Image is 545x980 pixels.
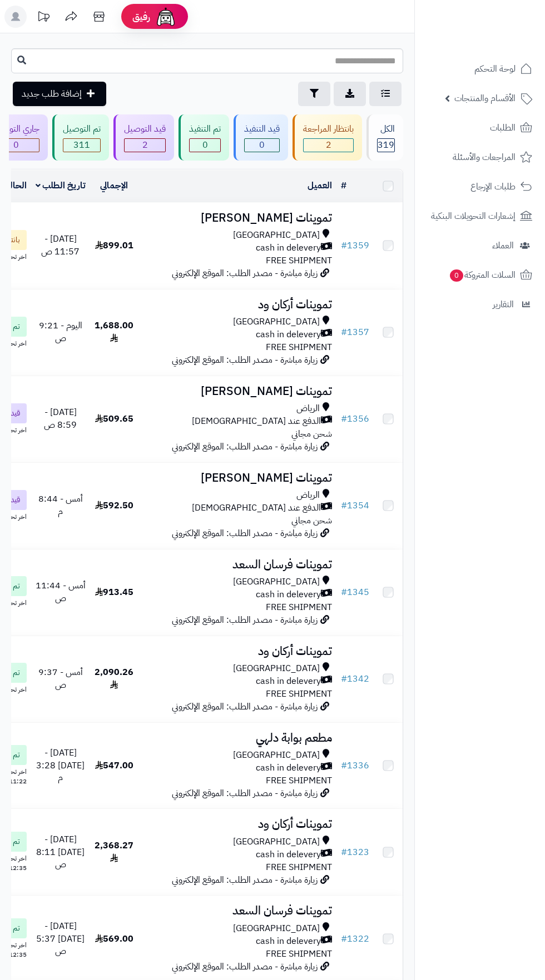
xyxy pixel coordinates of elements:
[431,208,516,224] span: إشعارات التحويلات البنكية
[450,269,463,282] span: 0
[422,232,538,259] a: العملاء
[341,846,347,859] span: #
[176,114,231,161] a: تم التنفيذ 0
[303,123,354,136] div: بانتظار المراجعة
[233,922,320,935] span: [GEOGRAPHIC_DATA]
[256,675,321,688] span: cash in delevery
[95,412,133,426] span: 509.65
[341,586,369,599] a: #1345
[142,904,332,917] h3: تموينات فرسان السعد
[233,229,320,242] span: [GEOGRAPHIC_DATA]
[422,262,538,288] a: السلات المتروكة0
[341,326,369,339] a: #1357
[378,139,394,152] span: 319
[341,239,369,252] a: #1359
[95,759,133,772] span: 547.00
[308,179,332,192] a: العميل
[36,746,85,785] span: [DATE] - [DATE] 3:28 م
[192,502,321,514] span: الدفع عند [DEMOGRAPHIC_DATA]
[142,212,332,224] h3: تموينات [PERSON_NAME]
[256,762,321,774] span: cash in delevery
[341,412,347,426] span: #
[95,932,133,946] span: 569.00
[231,114,290,161] a: قيد التنفيذ 0
[124,123,166,136] div: قيد التوصيل
[469,30,534,53] img: logo-2.png
[142,472,332,484] h3: تموينات [PERSON_NAME]
[50,114,111,161] a: تم التوصيل 311
[256,935,321,948] span: cash in delevery
[341,179,346,192] a: #
[172,353,318,367] span: زيارة مباشرة - مصدر الطلب: الموقع الإلكتروني
[256,328,321,341] span: cash in delevery
[36,919,85,958] span: [DATE] - [DATE] 5:37 ص
[245,139,279,152] span: 0
[233,749,320,762] span: [GEOGRAPHIC_DATA]
[341,759,347,772] span: #
[95,586,133,599] span: 913.45
[291,514,332,527] span: شحن مجاني
[266,947,332,961] span: FREE SHIPMENT
[296,402,320,415] span: الرياض
[454,91,516,106] span: الأقسام والمنتجات
[490,120,516,136] span: الطلبات
[256,848,321,861] span: cash in delevery
[142,385,332,398] h3: تموينات [PERSON_NAME]
[125,139,165,152] span: 2
[492,238,514,253] span: العملاء
[266,861,332,874] span: FREE SHIPMENT
[6,179,27,192] a: الحالة
[95,499,133,512] span: 592.50
[304,139,353,152] span: 2
[256,242,321,254] span: cash in delevery
[39,319,82,345] span: اليوم - 9:21 ص
[142,645,332,658] h3: تموينات أركان ود
[291,427,332,441] span: شحن مجاني
[38,492,83,518] span: أمس - 8:44 م
[266,254,332,267] span: FREE SHIPMENT
[233,576,320,588] span: [GEOGRAPHIC_DATA]
[95,839,133,865] span: 2,368.27
[100,179,128,192] a: الإجمالي
[142,818,332,831] h3: تموينات أركان ود
[172,960,318,973] span: زيارة مباشرة - مصدر الطلب: الموقع الإلكتروني
[95,319,133,345] span: 1,688.00
[341,932,369,946] a: #1322
[190,139,220,152] div: 0
[422,144,538,171] a: المراجعات والأسئلة
[155,6,177,28] img: ai-face.png
[341,499,347,512] span: #
[422,56,538,82] a: لوحة التحكم
[493,297,514,312] span: التقارير
[38,666,83,692] span: أمس - 9:37 ص
[142,558,332,571] h3: تموينات فرسان السعد
[233,662,320,675] span: [GEOGRAPHIC_DATA]
[36,833,85,872] span: [DATE] - [DATE] 8:11 ص
[266,687,332,701] span: FREE SHIPMENT
[341,239,347,252] span: #
[341,672,347,686] span: #
[266,774,332,787] span: FREE SHIPMENT
[290,114,364,161] a: بانتظار المراجعة 2
[341,499,369,512] a: #1354
[341,326,347,339] span: #
[36,179,86,192] a: تاريخ الطلب
[364,114,405,161] a: الكل319
[95,666,133,692] span: 2,090.26
[244,123,280,136] div: قيد التنفيذ
[172,440,318,453] span: زيارة مباشرة - مصدر الطلب: الموقع الإلكتروني
[233,316,320,328] span: [GEOGRAPHIC_DATA]
[111,114,176,161] a: قيد التوصيل 2
[41,232,80,258] span: [DATE] - 11:57 ص
[453,149,516,165] span: المراجعات والأسئلة
[422,203,538,229] a: إشعارات التحويلات البنكية
[341,932,347,946] span: #
[95,239,133,252] span: 899.01
[44,406,77,432] span: [DATE] - 8:59 ص
[341,672,369,686] a: #1342
[63,139,100,152] span: 311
